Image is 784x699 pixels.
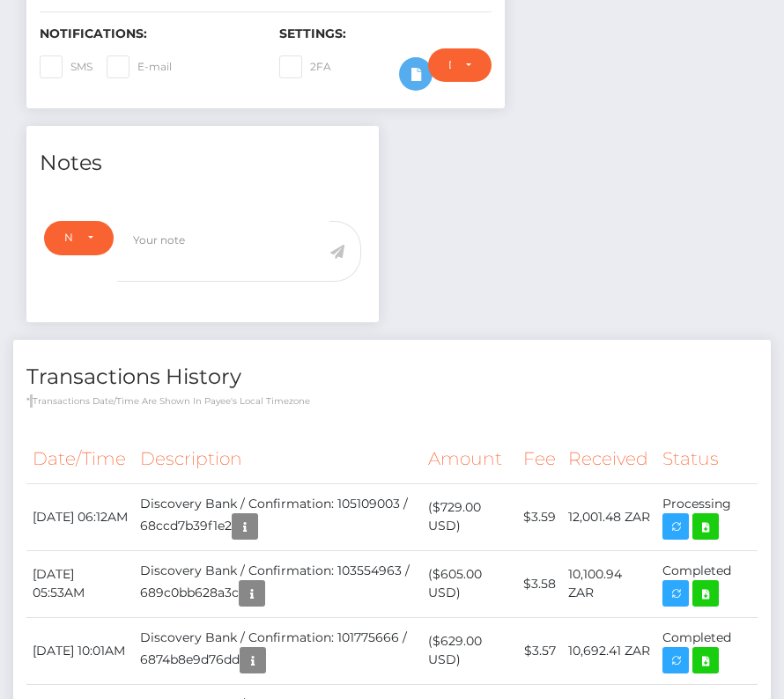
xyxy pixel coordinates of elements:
th: Status [656,435,758,483]
td: ($629.00 USD) [422,617,517,684]
td: 12,001.48 ZAR [562,483,656,550]
td: 10,100.94 ZAR [562,550,656,617]
th: Amount [422,435,517,483]
td: $3.58 [517,550,562,617]
h4: Transactions History [26,362,758,393]
p: * Transactions date/time are shown in payee's local timezone [26,394,758,408]
td: $3.57 [517,617,562,684]
div: Do not require [448,58,451,72]
th: Description [134,435,422,483]
td: Completed [656,617,758,684]
th: Received [562,435,656,483]
td: [DATE] 06:12AM [26,483,134,550]
h6: Settings: [279,26,492,41]
td: Completed [656,550,758,617]
label: SMS [40,55,92,78]
td: [DATE] 05:53AM [26,550,134,617]
td: ($605.00 USD) [422,550,517,617]
td: ($729.00 USD) [422,483,517,550]
label: 2FA [279,55,331,78]
td: Processing [656,483,758,550]
h4: Notes [40,148,366,179]
td: 10,692.41 ZAR [562,617,656,684]
h6: Notifications: [40,26,253,41]
td: Discovery Bank / Confirmation: 103554963 / 689c0bb628a3c [134,550,422,617]
button: Note Type [44,221,114,254]
td: Discovery Bank / Confirmation: 105109003 / 68ccd7b39f1e2 [134,483,422,550]
td: $3.59 [517,483,562,550]
th: Date/Time [26,435,134,483]
button: Do not require [428,48,492,82]
td: Discovery Bank / Confirmation: 101775666 / 6874b8e9d76dd [134,617,422,684]
th: Fee [517,435,562,483]
label: E-mail [107,55,172,78]
td: [DATE] 10:01AM [26,617,134,684]
div: Note Type [64,231,73,245]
